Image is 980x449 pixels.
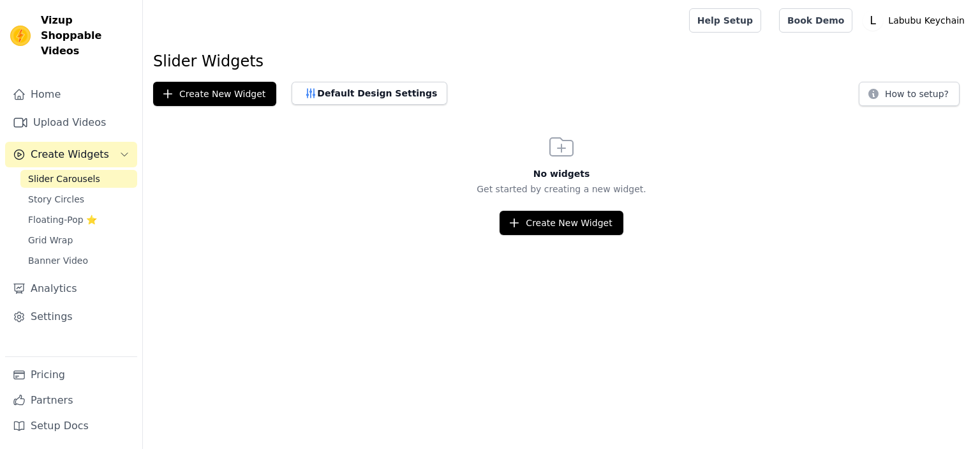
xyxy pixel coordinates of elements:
[5,413,137,439] a: Setup Docs
[28,254,88,267] span: Banner Video
[5,304,137,330] a: Settings
[31,147,109,162] span: Create Widgets
[20,211,137,229] a: Floating-Pop ⭐
[5,110,137,135] a: Upload Videos
[20,231,137,249] a: Grid Wrap
[5,362,137,388] a: Pricing
[28,234,73,247] span: Grid Wrap
[28,193,84,206] span: Story Circles
[292,82,447,105] button: Default Design Settings
[5,82,137,107] a: Home
[883,9,970,32] p: Labubu Keychain
[28,172,100,185] span: Slider Carousels
[859,82,960,106] button: How to setup?
[41,13,132,59] span: Vizup Shoppable Videos
[20,252,137,270] a: Banner Video
[28,213,97,226] span: Floating-Pop ⭐
[153,51,970,72] h1: Slider Widgets
[10,26,31,46] img: Vizup
[153,82,276,106] button: Create New Widget
[5,388,137,413] a: Partners
[859,91,960,103] a: How to setup?
[143,183,980,195] p: Get started by creating a new widget.
[20,190,137,208] a: Story Circles
[20,170,137,188] a: Slider Carousels
[5,142,137,167] button: Create Widgets
[689,8,761,33] a: Help Setup
[143,167,980,180] h3: No widgets
[863,9,970,32] button: L Labubu Keychain
[870,14,877,27] text: L
[779,8,852,33] a: Book Demo
[5,276,137,301] a: Analytics
[500,211,623,235] button: Create New Widget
